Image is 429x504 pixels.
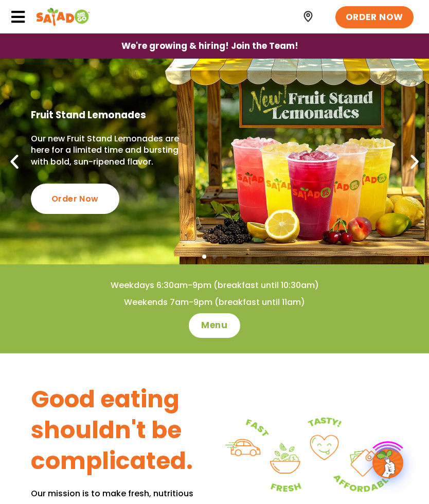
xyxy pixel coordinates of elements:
[121,42,298,50] span: We're growing & hiring! Join the Team!
[31,384,214,476] h3: Good eating shouldn't be complicated.
[36,7,90,27] img: Header logo
[21,297,408,308] h4: Weekends 7am-9pm (breakfast until 11am)
[202,255,206,259] span: Go to slide 1
[5,152,24,171] div: Previous slide
[223,255,227,259] span: Go to slide 3
[212,255,217,259] span: Go to slide 2
[201,319,227,332] span: Menu
[346,11,403,24] span: ORDER NOW
[31,109,190,121] h2: Fruit Stand Lemonades
[31,184,119,214] div: Order Now
[106,34,314,58] a: We're growing & hiring! Join the Team!
[189,313,240,338] a: Menu
[405,152,424,171] div: Next slide
[31,133,190,168] p: Our new Fruit Stand Lemonades are here for a limited time and bursting with bold, sun-ripened fla...
[335,6,414,29] a: ORDER NOW
[21,280,408,291] h4: Weekdays 6:30am-9pm (breakfast until 10:30am)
